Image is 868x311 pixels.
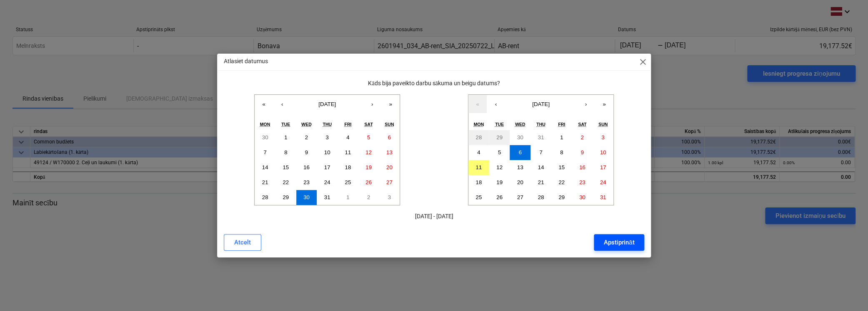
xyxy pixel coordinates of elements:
button: August 19, 2025 [489,175,510,190]
abbr: August 27, 2025 [517,194,523,200]
button: August 28, 2025 [530,190,551,205]
div: Apstiprināt [604,237,634,248]
abbr: Tuesday [281,122,290,127]
abbr: August 10, 2025 [600,149,606,155]
abbr: Friday [344,122,351,127]
abbr: July 6, 2025 [388,134,390,141]
abbr: July 17, 2025 [324,164,330,170]
button: July 31, 2025 [317,190,338,205]
button: August 22, 2025 [551,175,572,190]
span: close [638,57,648,67]
abbr: August 5, 2025 [498,149,501,155]
button: August 6, 2025 [510,145,530,160]
button: July 30, 2025 [296,190,317,205]
abbr: August 21, 2025 [538,179,544,185]
button: August 25, 2025 [468,190,489,205]
abbr: July 25, 2025 [345,179,351,185]
abbr: August 31, 2025 [600,194,606,200]
abbr: July 16, 2025 [303,164,310,170]
button: July 15, 2025 [275,160,296,175]
button: July 29, 2025 [275,190,296,205]
abbr: Thursday [323,122,332,127]
abbr: July 31, 2025 [324,194,330,200]
abbr: July 12, 2025 [365,149,372,155]
button: July 13, 2025 [379,145,400,160]
abbr: August 29, 2025 [558,194,565,200]
abbr: July 13, 2025 [386,149,393,155]
button: August 20, 2025 [510,175,530,190]
abbr: July 9, 2025 [305,149,308,155]
button: August 2, 2025 [572,130,593,145]
button: August 13, 2025 [510,160,530,175]
abbr: Monday [473,122,484,127]
button: › [363,95,381,113]
abbr: August 23, 2025 [579,179,585,185]
abbr: June 30, 2025 [262,134,268,141]
button: July 3, 2025 [317,130,338,145]
button: August 4, 2025 [468,145,489,160]
button: July 28, 2025 [255,190,275,205]
abbr: August 30, 2025 [579,194,585,200]
button: July 20, 2025 [379,160,400,175]
button: July 6, 2025 [379,130,400,145]
button: August 9, 2025 [572,145,593,160]
abbr: July 8, 2025 [284,149,287,155]
abbr: August 19, 2025 [496,179,503,185]
abbr: July 21, 2025 [262,179,268,185]
abbr: August 25, 2025 [475,194,482,200]
button: July 26, 2025 [358,175,379,190]
button: July 8, 2025 [275,145,296,160]
abbr: Saturday [364,122,373,127]
button: August 2, 2025 [358,190,379,205]
button: « [255,95,273,113]
abbr: August 14, 2025 [538,164,544,170]
button: August 26, 2025 [489,190,510,205]
button: August 7, 2025 [530,145,551,160]
abbr: August 2, 2025 [581,134,584,141]
span: [DATE] [532,101,550,107]
abbr: Monday [260,122,270,127]
button: July 17, 2025 [317,160,338,175]
abbr: August 16, 2025 [579,164,585,170]
abbr: Friday [558,122,565,127]
button: July 21, 2025 [255,175,275,190]
button: › [577,95,595,113]
abbr: August 20, 2025 [517,179,523,185]
abbr: August 11, 2025 [475,164,482,170]
abbr: July 19, 2025 [365,164,372,170]
button: July 30, 2025 [510,130,530,145]
button: August 1, 2025 [551,130,572,145]
button: August 18, 2025 [468,175,489,190]
abbr: Thursday [536,122,545,127]
span: [DATE] [318,101,336,107]
button: August 3, 2025 [379,190,400,205]
abbr: July 14, 2025 [262,164,268,170]
button: August 3, 2025 [593,130,613,145]
abbr: Tuesday [495,122,504,127]
button: July 16, 2025 [296,160,317,175]
abbr: July 4, 2025 [346,134,349,141]
button: » [381,95,400,113]
button: August 14, 2025 [530,160,551,175]
button: August 12, 2025 [489,160,510,175]
button: ‹ [273,95,291,113]
abbr: July 26, 2025 [365,179,372,185]
abbr: July 1, 2025 [284,134,287,141]
abbr: August 22, 2025 [558,179,565,185]
abbr: July 10, 2025 [324,149,330,155]
button: ‹ [487,95,505,113]
abbr: August 13, 2025 [517,164,523,170]
abbr: August 1, 2025 [346,194,349,200]
button: July 25, 2025 [338,175,358,190]
button: August 16, 2025 [572,160,593,175]
button: Atcelt [224,234,261,251]
abbr: July 20, 2025 [386,164,393,170]
button: July 10, 2025 [317,145,338,160]
abbr: Saturday [578,122,586,127]
button: Apstiprināt [594,234,644,251]
button: July 4, 2025 [338,130,358,145]
button: August 11, 2025 [468,160,489,175]
button: August 29, 2025 [551,190,572,205]
abbr: August 17, 2025 [600,164,606,170]
button: July 7, 2025 [255,145,275,160]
